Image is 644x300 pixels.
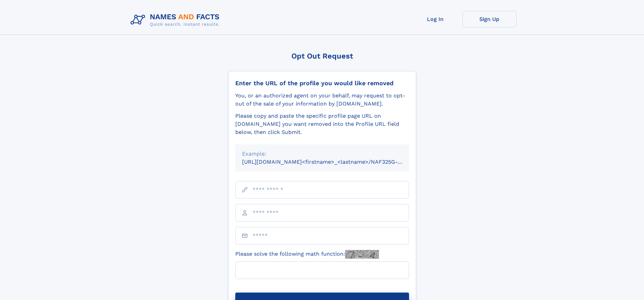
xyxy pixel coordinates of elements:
[408,11,462,27] a: Log In
[235,79,409,87] div: Enter the URL of the profile you would like removed
[235,112,409,136] div: Please copy and paste the specific profile page URL on [DOMAIN_NAME] you want removed into the Pr...
[242,159,422,165] small: [URL][DOMAIN_NAME]<firstname>_<lastname>/NAF325G-xxxxxxxx
[235,92,409,108] div: You, or an authorized agent on your behalf, may request to opt-out of the sale of your informatio...
[235,250,379,259] label: Please solve the following math function:
[462,11,517,27] a: Sign Up
[242,150,402,158] div: Example:
[228,52,416,60] div: Opt Out Request
[128,11,225,29] img: Logo Names and Facts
